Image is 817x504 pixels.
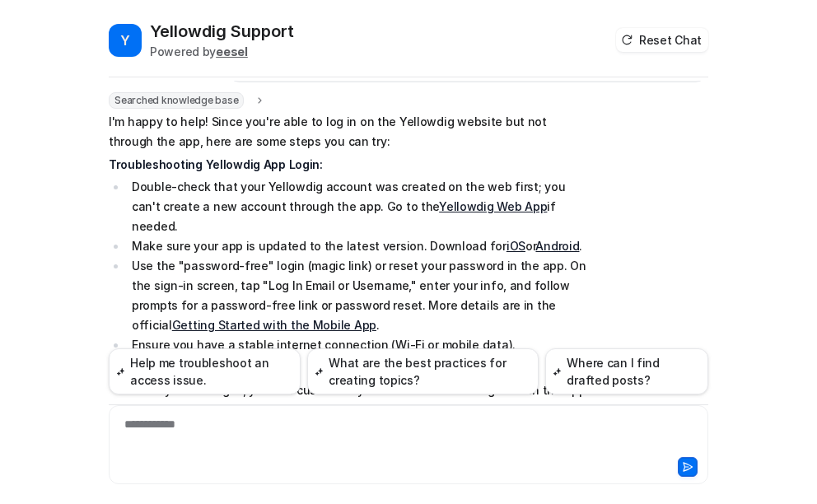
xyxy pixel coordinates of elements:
a: Getting Started with the Mobile App [172,318,376,332]
span: Y [109,24,142,57]
div: Powered by [150,43,294,60]
button: Reset Chat [616,28,708,52]
button: Help me troubleshoot an access issue. [109,348,301,394]
a: Yellowdig Web App [439,199,547,213]
a: iOS [507,239,525,253]
li: Make sure your app is updated to the latest version. Download for or . [127,236,591,256]
p: I'm happy to help! Since you're able to log in on the Yellowdig website but not through the app, ... [109,112,591,152]
li: Ensure you have a stable internet connection (Wi-Fi or mobile data). [127,335,591,355]
button: Where can I find drafted posts? [545,348,708,394]
li: Use the "password-free" login (magic link) or reset your password in the app. On the sign-in scre... [127,256,591,335]
h2: Yellowdig Support [150,20,294,43]
span: Searched knowledge base [109,92,244,109]
button: What are the best practices for creating topics? [307,348,539,394]
b: eesel [216,44,248,58]
li: Double-check that your Yellowdig account was created on the web first; you can't create a new acc... [127,177,591,236]
a: Android [535,239,579,253]
strong: Troubleshooting Yellowdig App Login: [109,157,323,171]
